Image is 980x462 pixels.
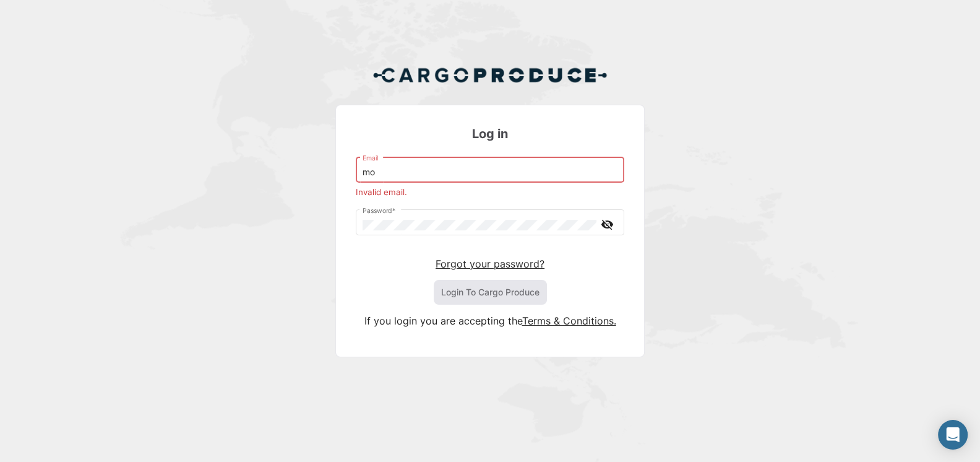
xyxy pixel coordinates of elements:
[372,60,608,90] img: Cargo Produce Logo
[356,125,624,142] h3: Log in
[363,167,618,178] input: Email
[938,420,968,450] div: Open Intercom Messenger
[364,315,522,327] span: If you login you are accepting the
[356,187,407,197] small: Invalid email.
[522,315,616,327] a: Terms & Conditions.
[600,217,614,232] mat-icon: visibility_off
[436,258,544,270] a: Forgot your password?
